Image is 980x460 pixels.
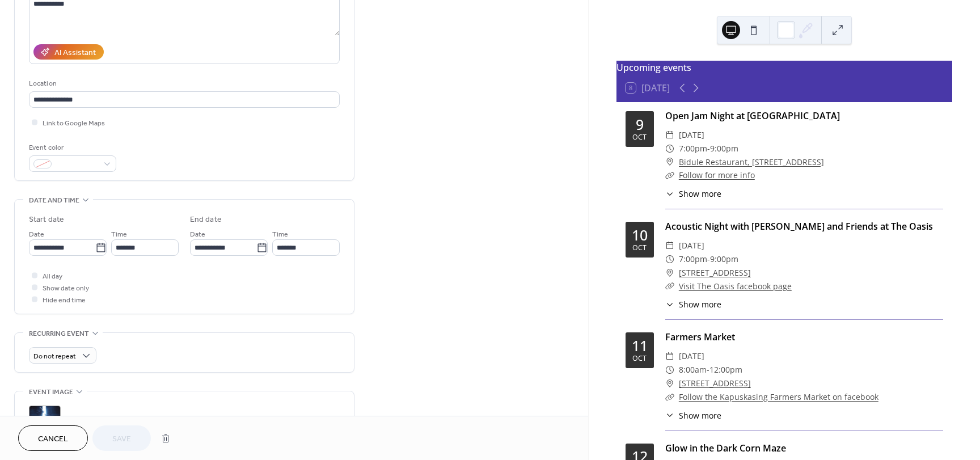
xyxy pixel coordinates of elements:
div: Oct [632,244,647,252]
span: Cancel [38,433,68,445]
button: Cancel [18,425,88,451]
a: Farmers Market [665,331,735,343]
div: Oct [632,134,647,141]
span: - [707,363,709,377]
a: Glow in the Dark Corn Maze [665,442,786,454]
div: ​ [665,266,674,280]
a: Follow for more info [679,170,755,180]
div: End date [190,214,222,226]
button: AI Assistant [33,44,104,60]
button: ​Show more [665,188,721,200]
span: Show more [679,188,721,200]
span: Show date only [43,282,89,294]
span: Date and time [29,195,79,206]
span: [DATE] [679,349,704,363]
div: ; [29,406,61,437]
span: 7:00pm [679,252,707,266]
div: Start date [29,214,64,226]
div: Event color [29,142,114,154]
a: Bidule Restaurant, [STREET_ADDRESS] [679,155,824,169]
div: 11 [632,339,648,353]
div: ​ [665,377,674,390]
button: ​Show more [665,410,721,421]
span: - [707,142,710,155]
span: Date [29,229,44,240]
div: ​ [665,252,674,266]
a: Open Jam Night at [GEOGRAPHIC_DATA] [665,109,840,122]
span: Link to Google Maps [43,117,105,129]
span: Date [190,229,205,240]
button: ​Show more [665,298,721,310]
span: Do not repeat [33,350,76,363]
a: [STREET_ADDRESS] [679,377,751,390]
div: ​ [665,168,674,182]
span: Recurring event [29,328,89,340]
div: ​ [665,155,674,169]
a: Acoustic Night with [PERSON_NAME] and Friends at The Oasis [665,220,933,233]
span: Show more [679,410,721,421]
span: 12:00pm [709,363,742,377]
a: Visit The Oasis facebook page [679,281,792,292]
div: 9 [636,117,644,132]
div: ​ [665,188,674,200]
span: - [707,252,710,266]
div: ​ [665,239,674,252]
div: 10 [632,228,648,242]
div: ​ [665,142,674,155]
span: Time [272,229,288,240]
div: ​ [665,410,674,421]
div: ​ [665,298,674,310]
span: Hide end time [43,294,86,306]
div: ​ [665,128,674,142]
span: Event image [29,386,73,398]
span: 7:00pm [679,142,707,155]
div: ​ [665,363,674,377]
span: 9:00pm [710,252,738,266]
span: [DATE] [679,239,704,252]
span: Show more [679,298,721,310]
span: Time [111,229,127,240]
div: Oct [632,355,647,362]
div: Upcoming events [616,61,952,74]
span: 9:00pm [710,142,738,155]
span: [DATE] [679,128,704,142]
a: [STREET_ADDRESS] [679,266,751,280]
div: ​ [665,390,674,404]
a: Follow the Kapuskasing Farmers Market on facebook [679,391,878,402]
div: ​ [665,349,674,363]
div: ​ [665,280,674,293]
div: Location [29,78,337,90]
span: All day [43,271,62,282]
div: AI Assistant [54,47,96,59]
span: 8:00am [679,363,707,377]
